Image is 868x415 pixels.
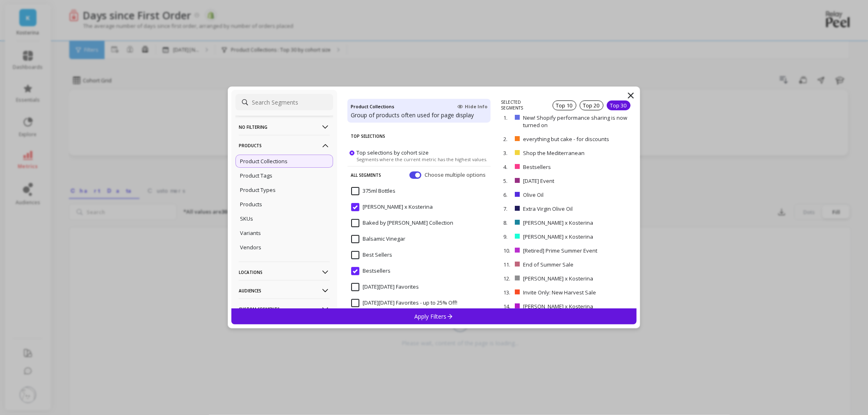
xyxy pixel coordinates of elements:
p: Product Collections [240,157,288,165]
p: 2. [503,135,512,143]
p: [PERSON_NAME] x Kosterina [523,233,612,240]
p: SELECTED SEGMENTS [501,99,542,111]
p: Top Selections [351,128,487,145]
span: Choose multiple options [425,171,487,179]
span: Black Friday Favorites [351,283,419,291]
p: 1. [503,114,512,121]
p: 6. [503,191,512,198]
p: [PERSON_NAME] x Kosterina [523,219,612,226]
span: Angie Caruso x Kosterina [351,203,433,211]
p: 7. [503,205,512,212]
p: 11. [503,261,512,268]
p: SKUs [240,215,253,222]
p: Product Types [240,186,276,194]
p: 13. [503,289,512,296]
p: [Retired] Prime Summer Event [523,247,614,254]
p: [DATE] Event [523,177,593,185]
span: Segments where the current metric has the highest values. [356,156,487,162]
p: Extra Virgin Olive Oil [523,205,602,212]
p: Shop the Mediterranean [523,149,608,157]
p: [PERSON_NAME] x Kosterina [523,275,612,282]
span: Baked by Melissa Kosterina Collection [351,219,453,227]
p: End of Summer Sale [523,261,602,268]
p: 14. [503,303,512,310]
span: Bestsellers [351,267,391,275]
p: Invite Only: New Harvest Sale [523,289,614,296]
input: Search Segments [235,94,333,110]
h4: Product Collections [351,102,394,111]
p: New! Shopify performance sharing is now turned on [523,114,631,129]
p: 8. [503,219,512,226]
div: Top 30 [607,100,630,110]
p: Variants [240,229,261,237]
p: Olive Oil [523,191,587,198]
p: Product Tags [240,172,272,179]
span: Top selections by cohort size [356,149,429,156]
p: Group of products often used for page display [351,111,487,119]
div: Top 10 [553,100,576,110]
p: 12. [503,275,512,282]
p: [PERSON_NAME] x Kosterina [523,303,612,310]
p: Custom Segments [239,299,330,319]
p: Products [239,135,330,156]
span: 375ml Bottles [351,187,395,195]
p: everything but cake - for discounts [523,135,620,143]
div: Top 20 [580,100,603,110]
p: Bestsellers [523,163,591,171]
p: 4. [503,163,512,171]
p: 9. [503,233,512,240]
span: Hide Info [457,103,487,110]
span: Balsamic Vinegar [351,235,405,243]
span: Black Friday Favorites - up to 25% Off! [351,299,457,307]
p: Audiences [239,280,330,301]
p: Products [240,201,262,208]
p: No filtering [239,116,330,137]
span: Best Sellers [351,251,392,259]
p: Vendors [240,244,261,251]
p: All Segments [351,166,381,184]
p: 10. [503,247,512,254]
p: 5. [503,177,512,185]
p: 3. [503,149,512,157]
p: Apply Filters [415,312,454,320]
p: Locations [239,262,330,283]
